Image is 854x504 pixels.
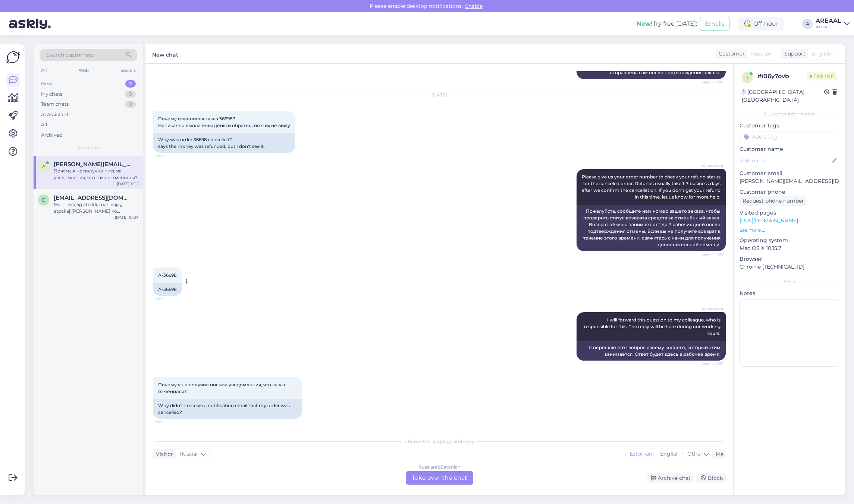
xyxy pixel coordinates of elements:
div: [DATE] [153,92,726,98]
span: exit_15@inbox.lv [54,194,131,201]
input: Add name [740,156,831,165]
div: Extra [740,278,839,285]
div: Почему я не получил письма уведомления, что заказ отменился? [54,168,139,181]
span: Online [807,72,837,80]
span: a [42,164,45,169]
div: 0 [125,91,136,98]
div: [DATE] 11:22 [117,181,139,187]
span: AI Assistant [696,306,723,312]
p: Customer phone [740,188,839,196]
span: Other [687,450,703,457]
div: Choose the language and reply [153,438,726,445]
div: Take over the chat [406,471,473,485]
span: Seen ✓ 11:17 [696,79,723,85]
p: Operating system [740,237,839,244]
span: A-36698 [158,272,177,278]
b: New! [637,20,653,27]
button: Emails [700,17,729,31]
div: Russian to Estonian [418,464,461,470]
p: Visited pages [740,209,839,217]
span: 11:19 [155,296,183,302]
div: Archive chat [647,473,694,483]
div: Man nevajag atbildi, man vajag atpakaļ [PERSON_NAME] ko samaksāju par preci un piegādi kas netika... [54,201,139,215]
div: Visitor [153,450,173,458]
div: 2 [125,80,136,88]
div: Я перешлю этот вопрос своему коллеге, который этим занимается. Ответ будет здесь в рабочее время. [577,341,726,361]
p: Notes [740,289,839,297]
div: 0 [125,101,136,108]
div: Request phone number [740,196,807,206]
div: Пожалуйста, сообщите нам номер вашего заказа, чтобы проверить статус возврата средств за отменённ... [577,205,726,251]
span: Please give us your order number to check your refund status for the canceled order. Refunds usua... [582,174,722,200]
span: Почему отменился заказ 36698? Написанно выплачены деньги обратно, но я их не вижу [158,116,290,128]
p: Customer tags [740,122,839,130]
a: [URL][DOMAIN_NAME] [740,217,798,224]
span: AI Assistant [696,163,723,169]
div: Why was order 36698 cancelled? says the money was refunded, but I don't see it. [153,133,295,153]
p: See more ... [740,227,839,234]
span: New chats [76,145,100,151]
p: Browser [740,255,839,263]
div: Customer [716,50,745,58]
div: # i06y7ovb [757,72,807,81]
div: A [802,19,813,29]
span: Russian [179,450,200,458]
p: Mac OS X 10.15.7 [740,244,839,252]
span: aleksandr@beljakov.me [54,161,131,168]
span: Russian [751,50,771,58]
div: All [40,66,48,75]
div: Customer information [740,111,839,117]
label: New chat [152,49,178,59]
span: Enable [463,3,485,9]
div: Off-hour [738,17,784,31]
p: Chrome [TECHNICAL_ID] [740,263,839,271]
input: Add a tag [740,131,839,142]
div: Team chats [41,101,69,108]
a: AREAALAreaal [816,18,850,30]
div: Why didn't I receive a notification email that my order was cancelled? [153,399,302,419]
div: AI Assistant [41,111,69,118]
div: A-36698 [153,283,182,296]
span: Seen ✓ 11:19 [696,361,723,367]
div: Support [781,50,806,58]
span: Search customers [46,51,94,59]
span: English [812,50,831,58]
span: Seen ✓ 11:18 [696,251,723,257]
div: All [41,121,47,129]
div: Estonian [626,448,656,460]
div: English [656,448,683,460]
div: Me [713,450,723,458]
span: e [42,197,45,203]
span: i [747,75,748,80]
span: 11:18 [155,153,183,159]
div: Block [697,473,726,483]
img: Askly Logo [6,50,20,64]
p: Customer name [740,145,839,153]
p: Customer email [740,169,839,177]
div: Try free [DATE]: [637,19,697,28]
span: Почему я не получил письма уведомления, что заказ отменился? [158,382,286,394]
span: I will forward this question to my colleague, who is responsible for this. The reply will be here... [584,317,722,336]
span: 11:22 [155,419,183,425]
div: My chats [41,91,62,98]
div: [DATE] 10:04 [115,215,139,220]
div: [GEOGRAPHIC_DATA], [GEOGRAPHIC_DATA] [742,88,824,104]
div: Socials [119,66,137,75]
div: Archived [41,131,63,139]
div: Web [77,66,90,75]
div: AREAAL [816,18,841,24]
div: Areaal [816,24,841,30]
div: New [41,80,53,88]
p: [PERSON_NAME][EMAIL_ADDRESS][DOMAIN_NAME] [740,177,839,185]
